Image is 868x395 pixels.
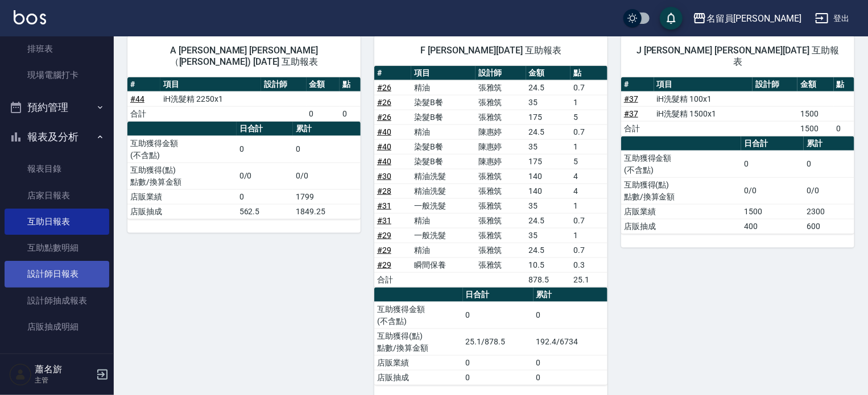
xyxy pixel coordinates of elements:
td: 張雅筑 [476,198,526,213]
a: #29 [377,231,391,240]
td: 0 [804,151,854,177]
td: 0/0 [804,177,854,204]
td: 1849.25 [293,204,361,219]
th: 累計 [293,122,361,136]
th: 累計 [534,288,607,302]
td: 染髮B餐 [411,110,476,124]
th: 金額 [526,66,571,81]
a: 店販抽成明細 [5,314,109,340]
img: Person [9,363,32,386]
td: 1799 [293,189,361,204]
td: 1500 [797,121,834,136]
th: 項目 [411,66,476,81]
td: 1 [571,228,607,243]
td: 0 [307,106,340,121]
a: #29 [377,260,391,269]
td: 互助獲得金額 (不含點) [621,151,741,177]
td: 24.5 [526,124,571,139]
td: 互助獲得(點) 點數/換算金額 [127,163,237,189]
td: 陳惠婷 [476,124,526,139]
a: #40 [377,157,391,166]
td: 10.5 [526,257,571,272]
button: save [660,7,683,30]
th: # [127,77,160,92]
td: 0 [463,302,534,329]
td: 2300 [804,204,854,219]
td: 0 [534,355,607,370]
a: #40 [377,127,391,136]
td: 24.5 [526,243,571,257]
td: 張雅筑 [476,169,526,184]
td: 140 [526,184,571,198]
a: 報表目錄 [5,156,109,182]
td: 張雅筑 [476,95,526,110]
a: #44 [130,94,144,103]
button: 報表及分析 [5,122,109,152]
td: 互助獲得(點) 點數/換算金額 [621,177,741,204]
td: 0 [237,189,294,204]
a: #37 [624,94,638,103]
th: 設計師 [753,77,797,92]
td: 合計 [374,272,411,287]
td: 0 [237,136,294,163]
button: 客戶管理 [5,344,109,374]
a: #26 [377,113,391,122]
a: 店家日報表 [5,182,109,209]
td: 35 [526,228,571,243]
td: 0 [741,151,804,177]
td: 染髮B餐 [411,139,476,154]
span: J [PERSON_NAME] [PERSON_NAME][DATE] 互助報表 [635,45,841,68]
table: a dense table [374,66,607,288]
td: 4 [571,184,607,198]
table: a dense table [621,77,854,136]
th: 日合計 [463,288,534,302]
span: F [PERSON_NAME][DATE] 互助報表 [388,45,594,56]
td: 1 [571,198,607,213]
a: #26 [377,98,391,107]
td: 合計 [127,106,160,121]
td: 精油 [411,213,476,228]
th: # [374,66,411,81]
td: 張雅筑 [476,110,526,124]
td: 600 [804,219,854,234]
a: #30 [377,172,391,181]
td: 0.3 [571,257,607,272]
a: #31 [377,216,391,225]
td: 0 [340,106,361,121]
td: 24.5 [526,80,571,95]
td: 互助獲得(點) 點數/換算金額 [374,329,463,355]
td: 0.7 [571,243,607,257]
td: 0.7 [571,213,607,228]
h5: 蕭名旂 [35,364,93,375]
th: 項目 [160,77,261,92]
th: 金額 [307,77,340,92]
td: 精油 [411,124,476,139]
th: 設計師 [261,77,307,92]
td: 陳惠婷 [476,139,526,154]
td: 35 [526,198,571,213]
a: #37 [624,109,638,118]
td: 店販抽成 [621,219,741,234]
td: 1 [571,139,607,154]
td: 張雅筑 [476,228,526,243]
a: 互助日報表 [5,209,109,235]
td: 合計 [621,121,654,136]
td: 精油 [411,80,476,95]
td: 878.5 [526,272,571,287]
td: 35 [526,95,571,110]
table: a dense table [127,122,361,219]
td: 1500 [741,204,804,219]
td: 175 [526,154,571,169]
td: 140 [526,169,571,184]
a: 現場電腦打卡 [5,62,109,88]
button: 登出 [811,8,854,29]
td: 精油洗髮 [411,184,476,198]
td: 精油 [411,243,476,257]
td: 0 [463,370,534,385]
td: 染髮B餐 [411,154,476,169]
td: 35 [526,139,571,154]
td: 400 [741,219,804,234]
td: 張雅筑 [476,257,526,272]
button: 預約管理 [5,93,109,122]
td: 0 [534,302,607,329]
